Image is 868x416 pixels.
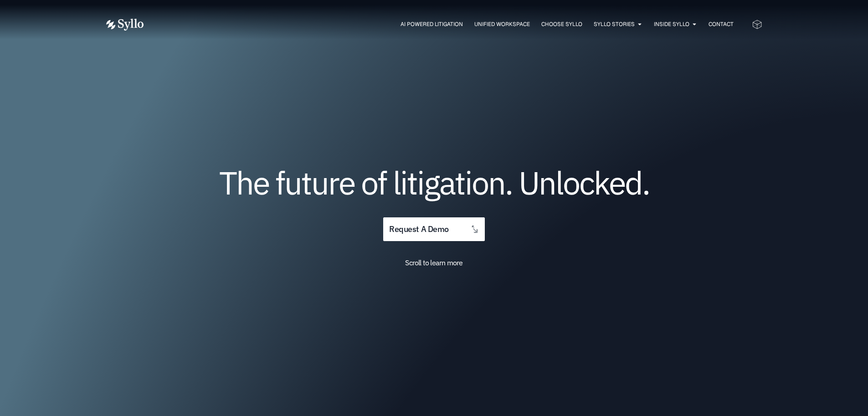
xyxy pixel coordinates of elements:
a: Contact [709,20,734,28]
a: Inside Syllo [654,20,689,28]
a: request a demo [383,217,484,242]
nav: Menu [162,20,734,29]
span: request a demo [389,225,448,234]
a: Unified Workspace [474,20,530,28]
a: AI Powered Litigation [401,20,463,28]
a: Syllo Stories [594,20,635,28]
span: Scroll to learn more [405,258,462,267]
h1: The future of litigation. Unlocked. [161,168,708,198]
img: Vector [106,19,144,31]
a: Choose Syllo [541,20,582,28]
div: Menu Toggle [162,20,734,29]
